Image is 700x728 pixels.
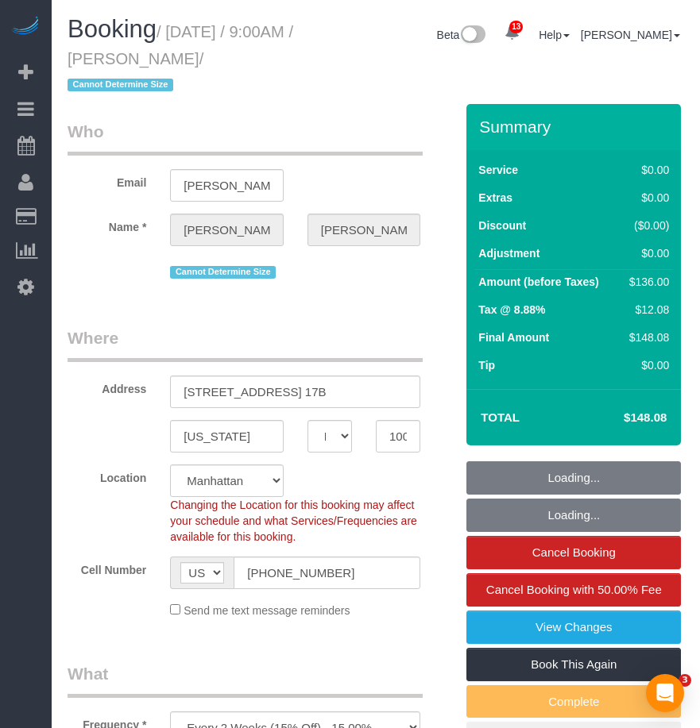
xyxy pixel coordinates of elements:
[234,557,420,589] input: Cell Number
[68,15,157,43] span: Booking
[481,410,520,424] strong: Total
[509,21,523,33] span: 13
[497,16,528,51] a: 13
[68,662,423,698] legend: What
[623,218,669,233] div: ($0.00)
[623,302,669,318] div: $12.08
[56,169,158,191] label: Email
[68,120,423,156] legend: Who
[56,214,158,235] label: Name *
[170,420,283,453] input: City
[170,169,283,202] input: Email
[623,162,669,178] div: $0.00
[478,302,545,318] label: Tax @ 8.88%
[478,218,526,233] label: Discount
[539,29,570,41] a: Help
[478,329,549,345] label: Final Amount
[478,274,598,290] label: Amount (before Taxes)
[679,674,691,687] span: 3
[478,245,540,261] label: Adjustment
[479,117,673,136] h3: Summary
[466,648,681,681] a: Book This Again
[581,29,680,41] a: [PERSON_NAME]
[10,16,41,38] img: Automaid Logo
[478,190,512,206] label: Extras
[170,499,417,543] span: Changing the Location for this booking may affect your schedule and what Services/Frequencies are...
[68,23,293,94] small: / [DATE] / 9:00AM / [PERSON_NAME]
[170,214,283,246] input: First Name
[623,190,669,206] div: $0.00
[307,214,420,246] input: Last Name
[623,245,669,261] div: $0.00
[478,162,518,178] label: Service
[184,604,350,617] span: Send me text message reminders
[466,573,681,607] a: Cancel Booking with 50.00% Fee
[170,266,276,279] span: Cannot Determine Size
[478,357,495,373] label: Tip
[623,274,669,290] div: $136.00
[56,557,158,578] label: Cell Number
[437,29,486,41] a: Beta
[623,357,669,373] div: $0.00
[466,536,681,569] a: Cancel Booking
[486,583,662,596] span: Cancel Booking with 50.00% Fee
[576,411,667,425] h4: $148.08
[68,79,173,91] span: Cannot Determine Size
[646,674,684,712] div: Open Intercom Messenger
[466,611,681,644] a: View Changes
[459,25,485,46] img: New interface
[56,464,158,486] label: Location
[68,326,423,362] legend: Where
[56,376,158,397] label: Address
[623,329,669,345] div: $148.08
[376,420,420,453] input: Zip Code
